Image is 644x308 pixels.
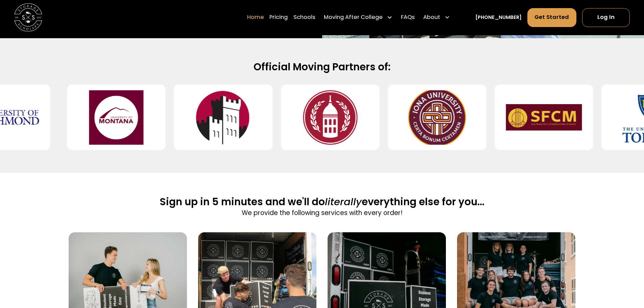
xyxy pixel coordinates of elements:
[475,14,522,21] a: [PHONE_NUMBER]
[321,8,396,27] div: Moving After College
[421,8,453,27] div: About
[185,90,261,145] img: Manhattanville University
[160,208,484,218] p: We provide the following services with every order!
[292,90,368,145] img: Southern Virginia University
[527,8,577,27] a: Get Started
[97,61,547,73] h2: Official Moving Partners of:
[399,90,475,145] img: Iona University
[160,195,484,208] h2: Sign up in 5 minutes and we'll do everything else for you...
[325,195,362,209] span: literally
[423,14,440,22] div: About
[582,8,630,27] a: Log In
[78,90,154,145] img: University of Montana
[293,8,315,27] a: Schools
[14,3,42,31] img: Storage Scholars main logo
[269,8,288,27] a: Pricing
[506,90,582,145] img: San Francisco Conservatory of Music
[401,8,415,27] a: FAQs
[247,8,264,27] a: Home
[324,14,383,22] div: Moving After College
